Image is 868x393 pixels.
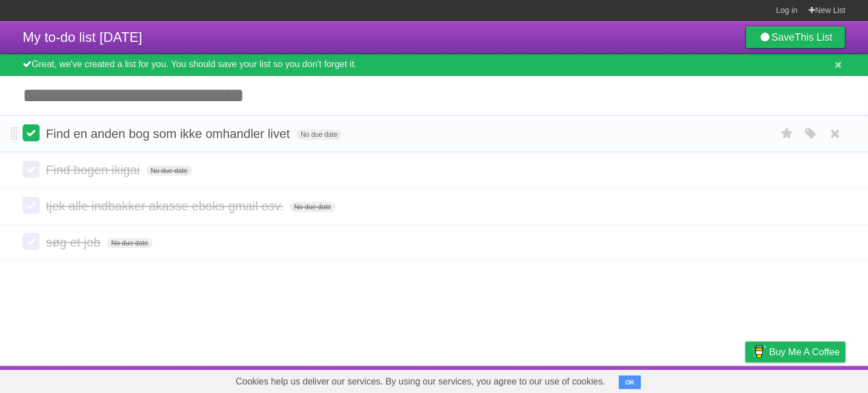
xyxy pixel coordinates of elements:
span: Find en anden bog som ikke omhandler livet [46,127,293,141]
a: About [595,369,619,390]
span: Cookies help us deliver our services. By using our services, you agree to our use of cookies. [224,370,617,393]
label: Done [23,124,40,141]
span: No due date [296,129,342,140]
a: SaveThis List [745,26,845,49]
label: Done [23,197,40,214]
label: Star task [776,124,798,143]
span: No due date [146,166,192,176]
button: OK [619,375,641,389]
span: tjek alle indbakker akasse eboks gmail osv. [46,199,286,213]
span: My to-do list [DATE] [23,29,142,45]
span: Find bogen ikigai [46,163,142,177]
span: No due date [290,202,336,212]
span: Buy me a coffee [769,342,840,362]
span: No due date [107,238,153,248]
label: Done [23,161,40,178]
a: Buy me a coffee [745,342,845,362]
a: Developers [632,369,678,390]
b: This List [795,32,832,43]
a: Terms [692,369,717,390]
img: Buy me a coffee [751,342,766,361]
a: Suggest a feature [774,369,845,390]
a: Privacy [731,369,760,390]
label: Done [23,233,40,250]
span: søg et job [46,235,103,249]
